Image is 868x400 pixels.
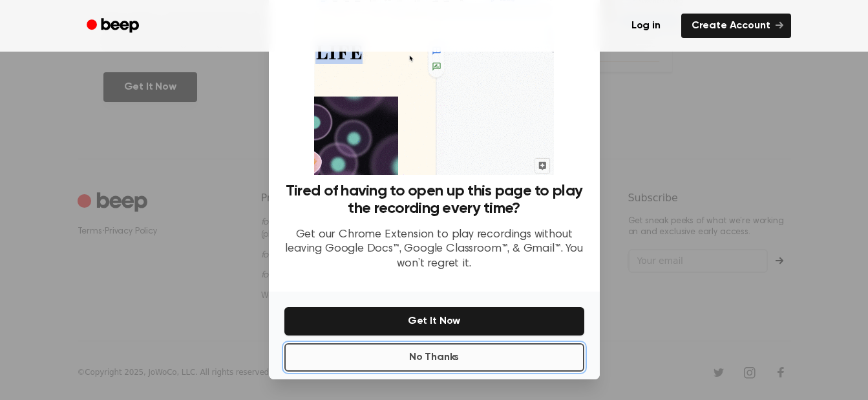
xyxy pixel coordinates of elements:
a: Create Account [681,14,791,38]
a: Log in [619,11,673,41]
button: No Thanks [284,343,584,372]
h3: Tired of having to open up this page to play the recording every time? [284,183,584,217]
p: Get our Chrome Extension to play recordings without leaving Google Docs™, Google Classroom™, & Gm... [284,228,584,272]
a: Beep [78,14,151,39]
button: Get It Now [284,307,584,335]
